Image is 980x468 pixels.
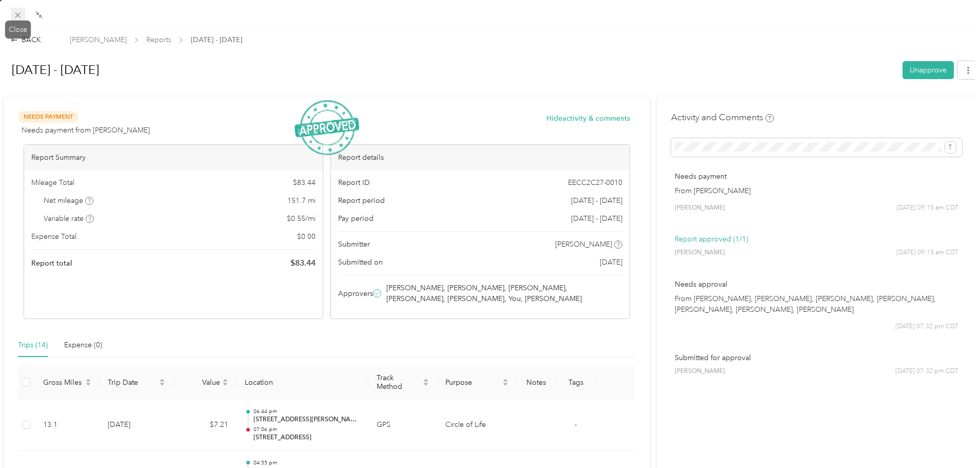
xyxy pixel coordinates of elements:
span: $ 83.44 [293,177,316,188]
span: Needs payment from [PERSON_NAME] [22,125,150,136]
th: Tags [556,365,596,400]
div: Report Summary [24,145,323,170]
div: Report details [331,145,630,170]
span: [DATE] 07:32 pm CDT [895,367,958,376]
span: caret-down [85,381,91,387]
span: Needs Payment [18,111,79,123]
span: [PERSON_NAME] [555,239,612,250]
span: Pay period [338,213,374,224]
iframe: Everlance-gr Chat Button Frame [923,410,980,468]
span: caret-down [222,381,228,387]
span: $ 0.00 [297,231,316,242]
span: Reports [146,34,171,45]
th: Track Method [368,365,437,400]
span: [DATE] - [DATE] [191,34,242,45]
p: 07:06 pm [253,426,361,433]
span: Submitted on [338,257,383,268]
span: [DATE] 09:15 am CDT [896,203,958,213]
span: - [575,420,577,429]
span: Purpose [445,378,500,387]
span: Report total [31,258,72,269]
span: caret-up [423,377,429,383]
div: Close [5,21,31,39]
th: Value [173,365,237,400]
button: Unapprove [903,61,954,79]
span: [PERSON_NAME] [675,248,725,257]
span: [PERSON_NAME] [675,203,725,213]
span: Mileage Total [31,177,74,188]
span: caret-up [502,377,508,383]
span: Net mileage [44,195,93,206]
td: GPS [368,400,437,451]
span: caret-down [502,381,508,387]
span: Track Method [377,373,421,391]
td: $7.21 [173,400,237,451]
span: [DATE] [600,257,622,268]
span: $ 0.55 / mi [287,213,316,224]
span: Trip Date [108,378,157,387]
h4: Activity and Comments [671,111,774,124]
span: caret-up [85,377,91,383]
span: Value [182,378,221,387]
th: Purpose [437,365,516,400]
p: 04:55 pm [253,459,361,466]
span: [DATE] 09:15 am CDT [896,248,958,257]
div: BACK [11,34,41,45]
span: [PERSON_NAME] [675,367,725,376]
div: Trips (14) [18,340,48,351]
span: [DATE] 07:32 pm CDT [895,322,958,331]
p: Needs approval [675,279,958,290]
p: Needs payment [675,171,958,182]
p: Report approved (1/1) [675,234,958,245]
span: Expense Total [31,231,76,242]
span: [PERSON_NAME] [70,34,127,45]
h1: Aug 17 - 30, 2025 [1,58,895,82]
span: Report ID [338,177,370,188]
th: Notes [517,365,556,400]
th: Trip Date [100,365,173,400]
p: [STREET_ADDRESS] [253,433,361,442]
span: $ 83.44 [290,257,316,269]
span: caret-down [423,381,429,387]
span: 151.7 mi [287,195,316,206]
span: Submitter [338,239,370,250]
span: Gross Miles [43,378,83,387]
img: ApprovedStamp [295,100,359,155]
p: 06:44 pm [253,408,361,415]
td: 13.1 [35,400,100,451]
td: [DATE] [100,400,173,451]
span: caret-down [159,381,165,387]
span: [DATE] - [DATE] [571,195,622,206]
th: Gross Miles [35,365,100,400]
span: caret-up [222,377,228,383]
span: Approvers [338,288,373,299]
td: Circle of Life [437,400,516,451]
th: Location [237,365,368,400]
div: Expense (0) [64,340,102,351]
p: [STREET_ADDRESS][PERSON_NAME] [253,415,361,424]
p: From [PERSON_NAME], [PERSON_NAME], [PERSON_NAME], [PERSON_NAME], [PERSON_NAME], [PERSON_NAME], [P... [675,293,958,315]
span: Report period [338,195,385,206]
span: [DATE] - [DATE] [571,213,622,224]
p: From [PERSON_NAME] [675,185,958,196]
span: [PERSON_NAME], [PERSON_NAME], [PERSON_NAME], [PERSON_NAME], [PERSON_NAME], You, [PERSON_NAME] [386,283,620,304]
button: Hideactivity & comments [546,113,630,124]
span: EECC2C27-0010 [568,177,622,188]
span: Variable rate [44,213,94,224]
p: Submitted for approval [675,352,958,363]
span: caret-up [159,377,165,383]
